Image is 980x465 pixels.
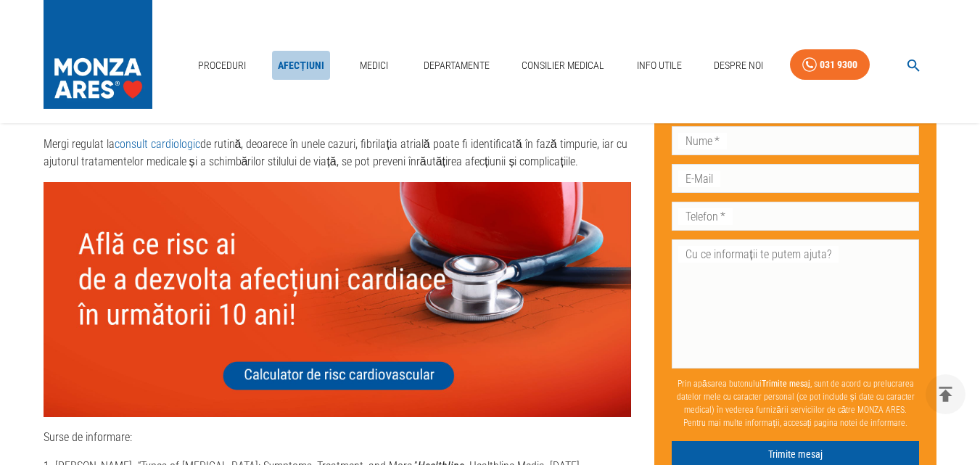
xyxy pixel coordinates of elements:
a: Despre Noi [708,51,769,81]
p: Prin apăsarea butonului , sunt de acord cu prelucrarea datelor mele cu caracter personal (ce pot ... [672,371,919,435]
a: Afecțiuni [272,51,330,81]
p: Mergi regulat la de rutină, deoarece în unele cazuri, fibrilația atrială poate fi identificată în... [44,136,632,170]
b: Trimite mesaj [762,379,810,389]
a: 031 9300 [790,49,870,81]
img: null [44,182,632,417]
div: 031 9300 [820,56,857,74]
a: Departamente [418,51,495,81]
a: Consilier Medical [516,51,610,81]
button: delete [926,374,965,414]
a: Medici [350,51,397,81]
a: Info Utile [631,51,688,81]
a: Proceduri [192,51,252,81]
a: consult cardiologic [115,137,200,151]
p: Surse de informare: [44,429,632,446]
